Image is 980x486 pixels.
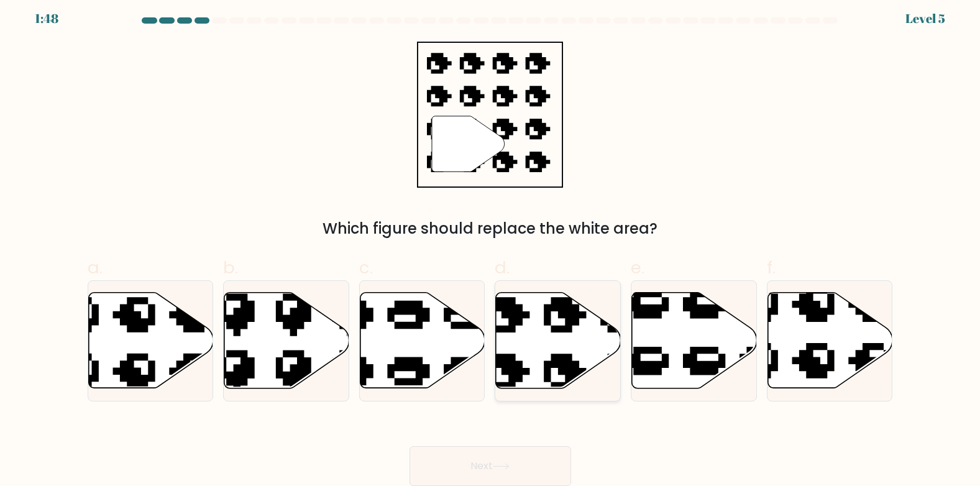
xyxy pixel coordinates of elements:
[95,218,886,240] div: Which figure should replace the white area?
[495,255,510,280] span: d.
[432,116,504,172] g: "
[35,9,58,28] div: 1:48
[88,255,103,280] span: a.
[410,446,571,486] button: Next
[905,9,945,28] div: Level 5
[359,255,373,280] span: c.
[223,255,238,280] span: b.
[631,255,644,280] span: e.
[767,255,776,280] span: f.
